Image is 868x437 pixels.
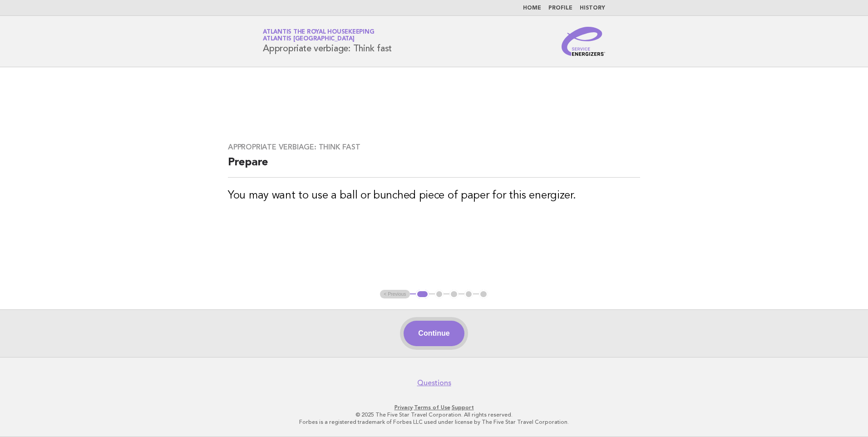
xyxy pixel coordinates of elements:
[548,5,572,11] a: Profile
[156,418,712,426] p: Forbes is a registered trademark of Forbes LLC used under license by The Five Star Travel Corpora...
[228,143,640,152] h3: Appropriate verbiage: Think fast
[263,30,392,53] h1: Appropriate verbiage: Think fast
[452,404,474,411] a: Support
[404,321,464,346] button: Continue
[395,404,413,411] a: Privacy
[228,155,640,178] h2: Prepare
[523,5,541,11] a: Home
[417,378,451,387] a: Questions
[416,290,429,299] button: 1
[414,404,450,411] a: Terms of Use
[263,29,374,42] a: Atlantis the Royal HousekeepingAtlantis [GEOGRAPHIC_DATA]
[580,5,605,11] a: History
[228,189,640,203] h3: You may want to use a ball or bunched piece of paper for this energizer.
[156,411,712,418] p: © 2025 The Five Star Travel Corporation. All rights reserved.
[263,36,355,42] span: Atlantis [GEOGRAPHIC_DATA]
[562,27,605,56] img: Service Energizers
[156,404,712,411] p: · ·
